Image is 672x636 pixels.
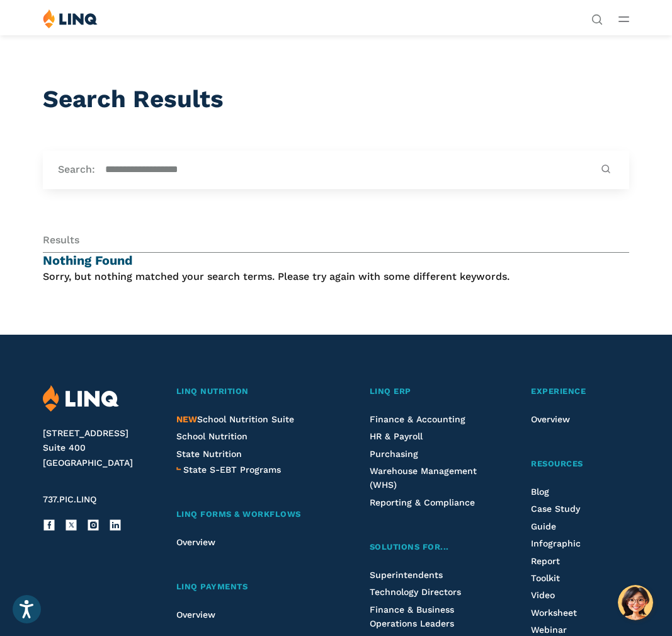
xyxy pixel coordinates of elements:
a: Worksheet [531,608,577,618]
h4: Nothing Found [43,253,629,269]
nav: Utility Navigation [591,9,603,24]
a: Instagram [87,519,100,531]
a: Experience [531,385,629,398]
button: Hello, have a question? Let’s chat. [618,585,653,620]
span: Experience [531,386,586,396]
a: Overview [176,610,215,620]
h1: Search Results [43,85,629,113]
a: School Nutrition [176,431,248,441]
a: Guide [531,521,556,531]
img: LINQ | K‑12 Software [43,385,119,412]
span: LINQ ERP [370,386,411,396]
a: Finance & Business Operations Leaders [370,604,454,628]
img: LINQ | K‑12 Software [43,9,98,28]
a: Blog [531,487,549,497]
a: X [65,519,77,531]
a: Webinar [531,625,567,635]
a: Resources [531,458,629,471]
a: Finance & Accounting [370,414,465,424]
a: LINQ Payments [176,581,326,594]
a: Technology Directors [370,587,461,597]
span: LINQ Nutrition [176,386,249,396]
span: 737.PIC.LINQ [43,494,96,504]
a: Purchasing [370,449,418,459]
a: Overview [531,414,570,424]
span: State S-EBT Programs [183,465,281,475]
p: Sorry, but nothing matched your search terms. Please try again with some different keywords. [43,269,629,284]
a: Toolkit [531,573,560,583]
label: Search: [58,163,95,176]
a: LinkedIn [109,519,122,531]
a: Warehouse Management (WHS) [370,466,477,490]
span: School Nutrition Suite [176,414,294,424]
a: LINQ ERP [370,385,488,398]
a: Overview [176,537,215,547]
button: Open Main Menu [618,12,629,26]
button: Submit Search [598,164,614,176]
div: Results [43,233,629,253]
a: State Nutrition [176,449,242,459]
a: LINQ Nutrition [176,385,326,398]
address: [STREET_ADDRESS] Suite 400 [GEOGRAPHIC_DATA] [43,426,156,471]
a: Report [531,556,560,566]
a: HR & Payroll [370,431,423,441]
a: Video [531,590,555,600]
a: State S-EBT Programs [183,463,281,477]
span: LINQ Forms & Workflows [176,509,301,519]
a: Reporting & Compliance [370,497,475,507]
a: NEWSchool Nutrition Suite [176,414,294,424]
a: Infographic [531,538,581,548]
a: LINQ Forms & Workflows [176,508,326,521]
span: LINQ Payments [176,582,248,591]
span: NEW [176,414,197,424]
a: Facebook [43,519,55,531]
a: Superintendents [370,570,443,580]
button: Open Search Bar [591,13,603,24]
a: Case Study [531,504,580,514]
span: Resources [531,459,583,468]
